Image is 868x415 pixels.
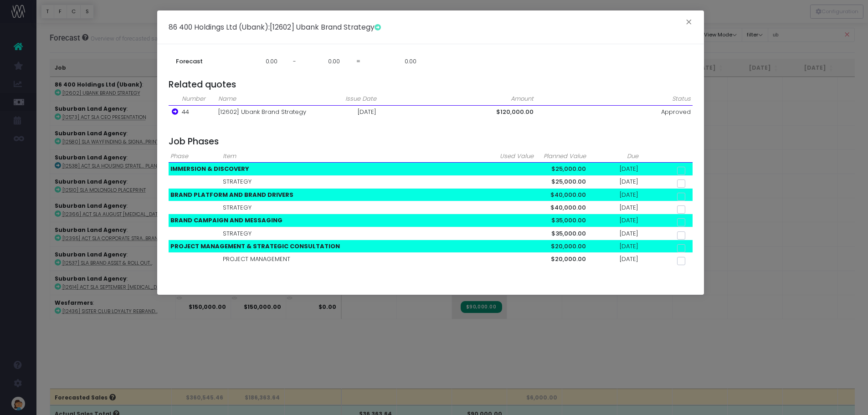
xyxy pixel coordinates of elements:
td: $35,000.00 [535,214,588,227]
td: 0.00 [368,49,424,73]
td: $20,000.00 [535,240,588,252]
td: [DATE] [588,188,640,201]
th: Name [216,93,339,106]
th: Due [588,150,640,163]
td: $40,000.00 [535,201,588,214]
td: $25,000.00 [535,175,588,188]
td: [DATE] [588,214,640,227]
button: Close [679,16,699,31]
td: 44 [180,105,216,118]
th: Number [180,93,216,106]
td: STRATEGY [221,201,483,214]
th: Amount [378,93,535,106]
th: Forecast [169,49,212,73]
td: = [347,49,368,73]
td: $120,000.00 [378,105,535,118]
th: Item [221,150,483,163]
th: Used Value [483,150,535,163]
td: [DATE] [588,253,640,266]
th: Issue Date [339,93,378,106]
strong: PROJECT MANAGEMENT & STRATEGIC CONSULTATION [170,242,340,251]
td: [DATE] [588,201,640,214]
span: [12602] Ubank Brand Strategy [270,22,381,32]
td: PROJECT MANAGEMENT [221,253,483,266]
td: 0.00 [212,49,285,73]
th: Phase [169,150,221,163]
td: [DATE] [339,105,378,118]
td: [12602] Ubank Brand Strategy [216,105,339,118]
td: $35,000.00 [535,227,588,240]
h4: Job Phases [169,136,693,147]
td: $40,000.00 [535,188,588,201]
td: STRATEGY [221,175,483,188]
h5: : [169,22,381,32]
strong: BRAND PLATFORM AND BRAND DRIVERS [170,190,293,199]
strong: BRAND CAMPAIGN AND MESSAGING [170,216,282,225]
td: 0.00 [303,49,347,73]
td: STRATEGY [221,227,483,240]
span: 86 400 Holdings Ltd (Ubank) [169,22,268,32]
h4: Related quotes [169,79,693,90]
td: [DATE] [588,163,640,175]
td: Approved [535,105,693,118]
th: Status [535,93,693,106]
strong: IMMERSION & DISCOVERY [170,164,249,173]
td: $25,000.00 [535,163,588,175]
th: Planned Value [535,150,588,163]
td: $20,000.00 [535,253,588,266]
td: [DATE] [588,240,640,252]
td: - [285,49,303,73]
td: [DATE] [588,175,640,188]
td: [DATE] [588,227,640,240]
